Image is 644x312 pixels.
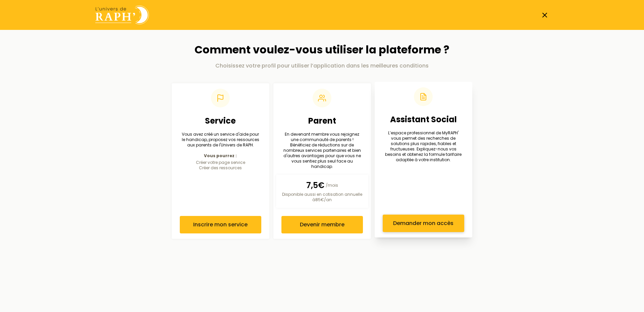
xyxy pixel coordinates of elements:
p: Vous avez créé un service d'aide pour le handicap, proposez vos ressources aux parents de l'Unive... [180,132,261,148]
a: Assistant SocialL’espace professionnel de MyRAPH' vous permet des recherches de solutions plus ra... [375,82,472,237]
span: Demander mon accès [393,219,454,227]
p: Vous pourrez : [180,153,261,158]
a: ServiceVous avez créé un service d'aide pour le handicap, proposez vos ressources aux parents de ... [172,83,269,239]
p: En devenant membre vous rejoignez une communauté de parents ! Bénéficiez de réductions sur de nom... [281,132,363,169]
p: Disponible aussi en cotisation annuelle à 85€ /an [281,192,363,203]
h1: Comment voulez-vous utiliser la plateforme ? [172,43,472,56]
button: Inscrire mon service [180,216,261,233]
p: Choisissez votre profil pour utiliser l’application dans les meilleures conditions [172,62,472,70]
li: Créer des ressources [180,165,261,170]
li: Créer votre page service [180,160,261,165]
h2: Service [180,116,261,126]
a: ParentEn devenant membre vous rejoignez une communauté de parents ! Bénéficiez de réductions sur ... [273,83,371,239]
span: Inscrire mon service [193,221,248,229]
span: Devenir membre [300,221,344,229]
button: Devenir membre [281,216,363,233]
p: /mois [281,180,363,190]
h2: Assistant Social [383,114,464,125]
h2: Parent [281,116,363,126]
a: Fermer la page [541,11,549,19]
img: Univers de Raph logo [95,5,149,25]
p: L’espace professionnel de MyRAPH' vous permet des recherches de solutions plus rapides, fiables e... [383,130,464,163]
span: 7,5€ [306,180,324,190]
button: Demander mon accès [383,215,464,232]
